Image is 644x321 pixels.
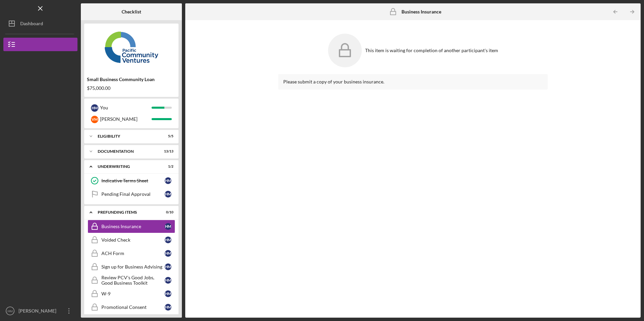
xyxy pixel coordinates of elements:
div: $75,000.00 [87,85,176,91]
a: Voided CheckHM [88,233,175,247]
div: H M [165,277,171,284]
div: [PERSON_NAME] [100,113,152,125]
div: 0 / 10 [161,210,173,214]
a: Promotional ConsentHM [88,300,175,314]
div: Indicative Terms Sheet [101,178,165,183]
div: H M [165,191,171,198]
div: Pending Final Approval [101,191,165,197]
a: Indicative Terms SheetHM [88,174,175,187]
div: Eligibility [98,134,157,138]
div: H M [165,223,171,230]
div: W-9 [101,291,165,296]
div: This item is waiting for completion of another participant's item [365,48,498,53]
div: Underwriting [98,165,157,169]
a: W-9HM [88,287,175,300]
div: Small Business Community Loan [87,77,176,82]
div: H M [165,304,171,311]
button: Dashboard [3,17,77,30]
a: ACH FormHM [88,247,175,260]
div: Promotional Consent [101,305,165,310]
div: Review PCV's Good Jobs, Good Business Toolkit [101,275,165,286]
a: Review PCV's Good Jobs, Good Business ToolkitHM [88,274,175,287]
text: HM [8,309,13,313]
div: H M [165,263,171,270]
a: Pending Final ApprovalHM [88,187,175,201]
div: V M [91,116,98,123]
div: Prefunding Items [98,210,157,214]
div: H M [91,104,98,112]
a: Sign up for Business AdvisingHM [88,260,175,274]
div: H M [165,237,171,243]
div: You [100,102,152,113]
div: ACH Form [101,251,165,256]
div: H M [165,250,171,257]
b: Business Insurance [401,9,441,14]
div: [PERSON_NAME] [17,304,61,319]
div: H M [165,290,171,297]
div: H M [165,177,171,184]
div: Please submit a copy of your business insurance. [283,79,542,84]
div: 13 / 13 [161,149,173,153]
img: Product logo [84,27,179,67]
a: Business InsuranceHM [88,220,175,233]
b: Checklist [122,9,141,14]
div: Dashboard [20,17,43,32]
div: 1 / 2 [161,165,173,169]
div: Business Insurance [101,224,165,229]
div: Voided Check [101,237,165,243]
div: 5 / 5 [161,134,173,138]
div: Sign up for Business Advising [101,264,165,270]
div: Documentation [98,149,157,153]
button: HM[PERSON_NAME] [3,304,77,318]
